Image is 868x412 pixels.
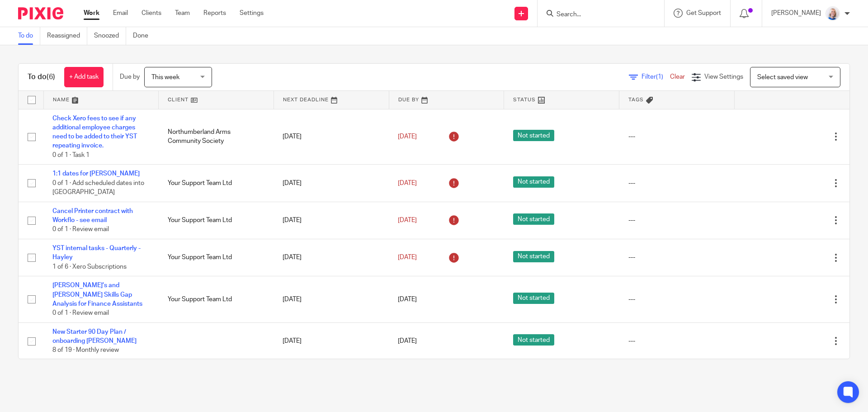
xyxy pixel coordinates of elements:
[704,74,743,80] span: View Settings
[628,295,726,304] div: ---
[52,347,119,354] span: 8 of 19 · Monthly review
[274,109,389,165] td: [DATE]
[94,27,126,45] a: Snoozed
[159,165,274,202] td: Your Support Team Ltd
[159,202,274,239] td: Your Support Team Ltd
[120,72,140,81] p: Due by
[52,264,127,270] span: 1 of 6 · Xero Subscriptions
[159,109,274,165] td: Northumberland Arms Community Society
[274,165,389,202] td: [DATE]
[757,74,808,81] span: Select saved view
[52,152,90,158] span: 0 of 1 · Task 1
[628,336,726,346] div: ---
[628,179,726,188] div: ---
[398,133,417,140] span: [DATE]
[18,27,40,45] a: To do
[642,74,670,80] span: Filter
[628,216,726,225] div: ---
[47,27,87,45] a: Reassigned
[52,180,144,196] span: 0 of 1 · Add scheduled dates into [GEOGRAPHIC_DATA]
[556,11,637,19] input: Search
[513,213,554,225] span: Not started
[203,9,226,18] a: Reports
[52,208,133,223] a: Cancel Printer contract with Workflo - see email
[142,9,161,18] a: Clients
[240,9,264,18] a: Settings
[159,276,274,323] td: Your Support Team Ltd
[398,180,417,186] span: [DATE]
[52,170,140,177] a: 1:1 dates for [PERSON_NAME]
[113,9,128,18] a: Email
[274,276,389,323] td: [DATE]
[513,130,554,141] span: Not started
[398,338,417,344] span: [DATE]
[686,10,721,16] span: Get Support
[52,245,141,260] a: YST internal tasks - Quarterly - Hayley
[513,293,554,304] span: Not started
[52,227,109,233] span: 0 of 1 · Review email
[513,251,554,262] span: Not started
[771,9,821,18] p: [PERSON_NAME]
[84,9,99,18] a: Work
[628,132,726,141] div: ---
[133,27,155,45] a: Done
[670,74,685,80] a: Clear
[18,7,63,19] img: Pixie
[274,202,389,239] td: [DATE]
[398,254,417,260] span: [DATE]
[628,97,644,102] span: Tags
[159,239,274,276] td: Your Support Team Ltd
[274,322,389,360] td: [DATE]
[628,253,726,262] div: ---
[47,73,55,81] span: (6)
[28,72,55,82] h1: To do
[64,67,104,87] a: + Add task
[656,74,663,80] span: (1)
[398,296,417,303] span: [DATE]
[826,6,840,21] img: Low%20Res%20-%20Your%20Support%20Team%20-5.jpg
[52,282,142,307] a: [PERSON_NAME]'s and [PERSON_NAME] Skills Gap Analysis for Finance Assistants
[175,9,190,18] a: Team
[398,217,417,223] span: [DATE]
[274,239,389,276] td: [DATE]
[513,176,554,188] span: Not started
[52,310,109,316] span: 0 of 1 · Review email
[151,74,179,81] span: This week
[52,329,137,344] a: New Starter 90 Day Plan / onboarding [PERSON_NAME]
[513,334,554,346] span: Not started
[52,115,137,149] a: Check Xero fees to see if any additional employee charges need to be added to their YST repeating...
